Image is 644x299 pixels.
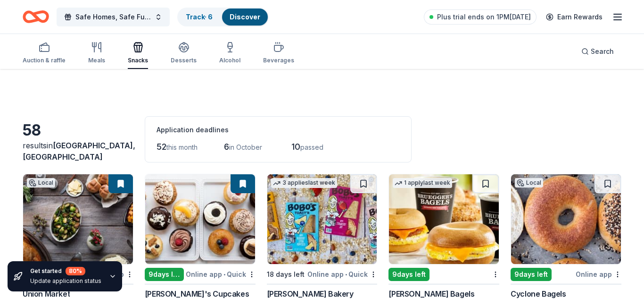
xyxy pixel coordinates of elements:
div: Beverages [263,57,294,64]
div: 80 % [66,267,85,275]
span: • [345,271,347,278]
div: Auction & raffle [23,57,66,64]
div: Online app Quick [307,268,377,280]
div: 3 applies last week [271,178,337,188]
a: Track· 6 [186,13,213,21]
span: Safe Homes, Safe Futures Family Resource Fair [75,11,151,23]
span: this month [166,143,198,151]
img: Image for Cyclone Bagels [511,174,621,264]
span: passed [300,143,323,151]
div: Update application status [30,277,101,285]
span: [GEOGRAPHIC_DATA], [GEOGRAPHIC_DATA] [23,141,135,162]
div: 9 days left [511,268,552,281]
span: • [223,271,225,278]
div: Alcohol [219,57,240,64]
div: 58 [23,121,133,140]
div: Local [27,178,55,188]
div: Desserts [171,57,197,64]
a: Home [23,6,49,28]
span: 6 [224,142,229,152]
button: Auction & raffle [23,38,66,69]
button: Meals [88,38,105,69]
img: Image for Union Market [23,174,133,264]
div: Online app Quick [186,268,256,280]
img: Image for Bruegger's Bagels [389,174,499,264]
div: 18 days left [267,269,305,280]
img: Image for Bobo's Bakery [267,174,377,264]
div: Online app [576,268,621,280]
div: Get started [30,267,101,275]
span: 52 [157,142,166,152]
div: 1 apply last week [393,178,452,188]
a: Earn Rewards [540,9,608,26]
div: 9 days left [145,268,184,281]
div: Local [515,178,543,188]
div: 9 days left [388,268,429,281]
div: Snacks [128,57,148,64]
span: in [23,141,135,162]
img: Image for Molly's Cupcakes [145,174,255,264]
a: Discover [230,13,260,21]
button: Alcohol [219,38,240,69]
span: Search [591,46,614,57]
span: in October [229,143,262,151]
span: Plus trial ends on 1PM[DATE] [437,11,531,23]
button: Safe Homes, Safe Futures Family Resource Fair [57,8,170,26]
button: Snacks [128,38,148,69]
span: 10 [291,142,300,152]
button: Beverages [263,38,294,69]
div: Application deadlines [157,124,400,136]
button: Search [574,42,621,61]
button: Desserts [171,38,197,69]
div: Meals [88,57,105,64]
a: Plus trial ends on 1PM[DATE] [424,9,537,25]
div: results [23,140,133,162]
button: Track· 6Discover [177,8,269,26]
